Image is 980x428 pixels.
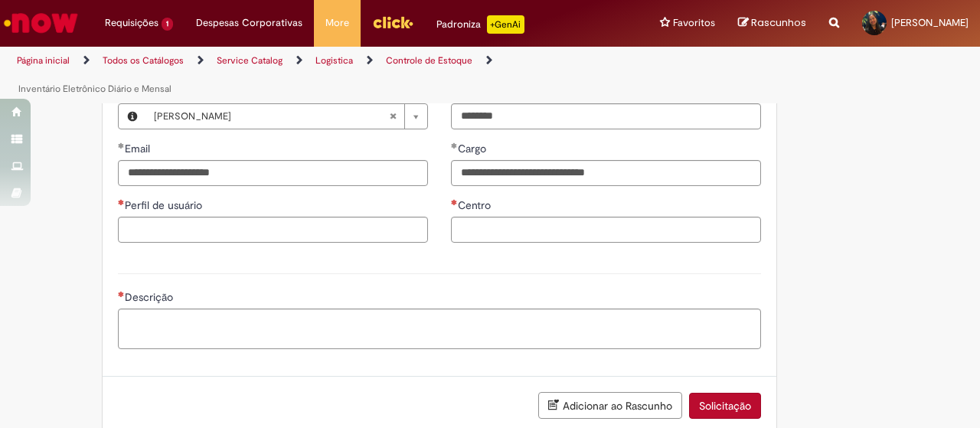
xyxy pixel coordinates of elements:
input: Email [118,160,428,186]
a: Service Catalog [217,54,283,67]
span: More [325,15,349,31]
span: Email [125,142,153,155]
span: Necessários [118,291,125,297]
a: [PERSON_NAME]Limpar campo Nome [146,104,427,129]
span: [PERSON_NAME] [891,16,969,29]
a: Todos os Catálogos [103,54,184,67]
a: Logistica [315,54,353,67]
input: Perfil de usuário [118,217,428,243]
span: Despesas Corporativas [196,15,302,31]
span: Centro [458,198,494,212]
button: Solicitação [689,393,761,419]
div: Padroniza [436,15,524,34]
span: Obrigatório Preenchido [451,142,458,149]
span: Descrição [125,290,176,304]
span: [PERSON_NAME] [154,104,389,129]
button: Adicionar ao Rascunho [538,392,682,419]
button: Nome, Visualizar este registro Aline Figueredo Costa [119,104,146,129]
a: Rascunhos [738,16,806,31]
span: Cargo [458,142,489,155]
a: Controle de Estoque [386,54,472,67]
input: Cargo [451,160,761,186]
span: Rascunhos [751,15,806,30]
input: ID [451,103,761,129]
span: Requisições [105,15,158,31]
span: Necessários [118,199,125,205]
a: Página inicial [17,54,70,67]
abbr: Limpar campo Nome [381,104,404,129]
span: Obrigatório Preenchido [118,142,125,149]
span: 1 [162,18,173,31]
span: Necessários [451,199,458,205]
span: Favoritos [673,15,715,31]
span: Perfil de usuário [125,198,205,212]
input: Centro [451,217,761,243]
textarea: Descrição [118,309,761,349]
p: +GenAi [487,15,524,34]
img: ServiceNow [2,8,80,38]
a: Inventário Eletrônico Diário e Mensal [18,83,171,95]
ul: Trilhas de página [11,47,642,103]
img: click_logo_yellow_360x200.png [372,11,413,34]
